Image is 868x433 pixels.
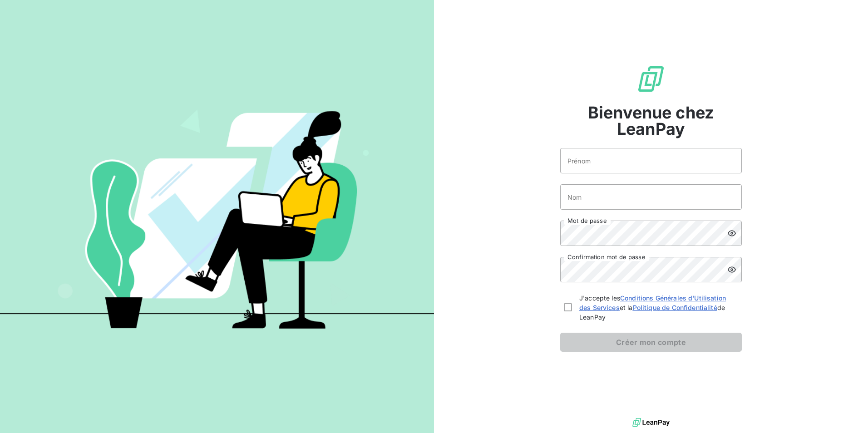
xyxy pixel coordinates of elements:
span: Bienvenue chez LeanPay [560,104,742,137]
img: logo [632,416,670,429]
a: Politique de Confidentialité [633,304,717,311]
a: Conditions Générales d'Utilisation des Services [579,294,726,311]
input: placeholder [560,148,742,173]
button: Créer mon compte [560,333,742,352]
input: placeholder [560,184,742,210]
img: logo sigle [636,64,666,93]
span: J'accepte les et la de LeanPay [579,293,738,322]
